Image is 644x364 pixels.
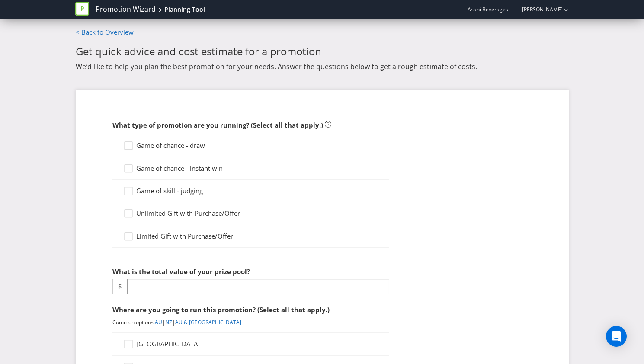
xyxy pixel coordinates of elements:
span: [GEOGRAPHIC_DATA] [136,339,200,348]
p: We’d like to help you plan the best promotion for your needs. Answer the questions below to get a... [76,62,569,71]
div: Planning Tool [164,5,205,14]
span: | [172,319,175,326]
div: Where are you going to run this promotion? (Select all that apply.) [112,301,389,319]
div: Open Intercom Messenger [606,326,627,347]
a: [PERSON_NAME] [513,6,563,13]
a: AU & [GEOGRAPHIC_DATA] [175,319,241,326]
a: Promotion Wizard [96,4,156,14]
span: Game of chance - draw [136,141,205,150]
span: What is the total value of your prize pool? [112,267,250,276]
a: NZ [165,319,172,326]
span: Game of skill - judging [136,186,203,195]
span: Asahi Beverages [468,6,508,13]
span: Common options: [112,319,155,326]
span: What type of promotion are you running? (Select all that apply.) [112,121,323,129]
span: Game of chance - instant win [136,164,223,172]
span: Unlimited Gift with Purchase/Offer [136,209,240,217]
span: | [162,319,165,326]
a: AU [155,319,162,326]
span: Limited Gift with Purchase/Offer [136,232,233,240]
a: < Back to Overview [76,28,134,36]
span: $ [112,279,127,294]
h2: Get quick advice and cost estimate for a promotion [76,46,569,57]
